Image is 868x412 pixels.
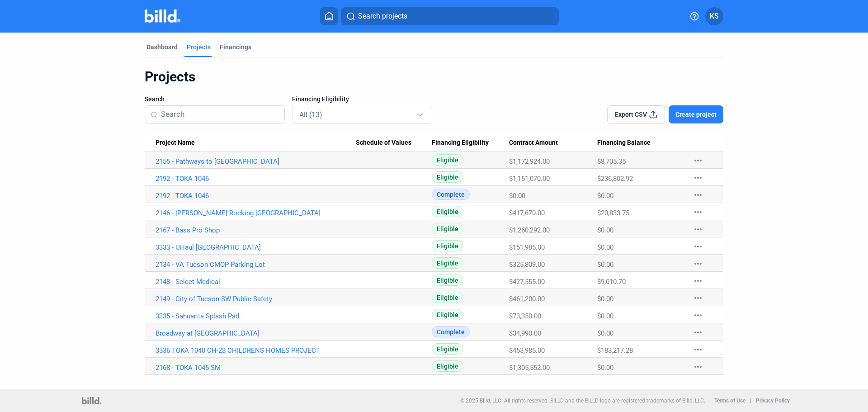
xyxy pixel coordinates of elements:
[693,172,703,183] mat-icon: more_horiz
[597,139,651,147] span: Financing Balance
[156,139,195,147] span: Project Name
[161,105,279,124] input: Search
[187,43,211,52] div: Projects
[432,257,463,269] span: Eligible
[597,260,613,269] span: $0.00
[82,397,101,404] img: logo
[509,226,550,234] span: $1,260,292.00
[156,157,356,166] a: 2155 - Pathways to [GEOGRAPHIC_DATA]
[509,346,545,355] span: $453,985.00
[509,312,541,320] span: $73,350.00
[432,292,463,303] span: Eligible
[693,344,703,355] mat-icon: more_horiz
[156,346,356,355] a: 3336 TOKA 1040 CH-23 CHILDRENS HOMES PROJECT
[156,295,356,303] a: 2149 - City of Tucson SW Public Safety
[693,207,703,218] mat-icon: more_horiz
[597,278,626,286] span: $9,010.70
[156,278,356,286] a: 2148 - Select Medical
[356,139,411,147] span: Schedule of Values
[597,243,613,251] span: $0.00
[156,209,356,217] a: 2146 - [PERSON_NAME] Rocking [GEOGRAPHIC_DATA]
[460,398,705,404] p: © 2025 Billd, LLC. All rights reserved. BILLD and the BILLD logo are registered trademarks of Bil...
[156,243,356,251] a: 3333 - UHaul [GEOGRAPHIC_DATA]
[693,293,703,303] mat-icon: more_horiz
[509,192,525,200] span: $0.00
[750,398,751,404] p: |
[756,398,790,404] b: Privacy Policy
[693,155,703,166] mat-icon: more_horiz
[299,110,322,119] mat-select-trigger: All (13)
[710,11,719,22] span: KS
[145,9,180,23] img: Billd Company Logo
[432,326,470,337] span: Complete
[156,192,356,200] a: 2192 - TOKA 1046
[432,360,463,372] span: Eligible
[615,110,647,119] span: Export CSV
[597,295,613,303] span: $0.00
[509,175,550,183] span: $1,151,070.00
[597,312,613,320] span: $0.00
[156,364,356,372] a: 2168 - TOKA 1045 SM
[432,154,463,166] span: Eligible
[597,175,633,183] span: $236,802.92
[432,206,463,217] span: Eligible
[432,240,463,251] span: Eligible
[432,189,470,200] span: Complete
[156,260,356,269] a: 2134 - VA Tucson CMOP Parking Lot
[693,361,703,372] mat-icon: more_horiz
[675,110,717,119] span: Create project
[146,43,178,52] div: Dashboard
[432,139,489,147] span: Financing Eligibility
[220,43,251,52] div: Financings
[597,157,626,166] span: $8,705.35
[509,278,545,286] span: $427,555.00
[292,95,349,104] span: Financing Eligibility
[145,95,165,104] span: Search
[432,171,463,183] span: Eligible
[714,398,745,404] b: Terms of Use
[509,243,545,251] span: $151,985.00
[509,364,550,372] span: $1,305,552.00
[432,223,463,234] span: Eligible
[597,329,613,337] span: $0.00
[145,68,723,85] div: Projects
[509,209,545,217] span: $417,670.00
[693,224,703,235] mat-icon: more_horiz
[597,192,613,200] span: $0.00
[432,275,463,286] span: Eligible
[156,226,356,234] a: 2167 - Bass Pro Shop
[432,343,463,355] span: Eligible
[597,346,633,355] span: $183,217.28
[509,295,545,303] span: $461,200.00
[693,258,703,269] mat-icon: more_horiz
[509,260,545,269] span: $325,809.00
[509,139,558,147] span: Contract Amount
[156,329,356,337] a: Broadway at [GEOGRAPHIC_DATA]
[597,364,613,372] span: $0.00
[156,175,356,183] a: 2192 - TOKA 1046
[693,241,703,252] mat-icon: more_horiz
[597,226,613,234] span: $0.00
[693,310,703,321] mat-icon: more_horiz
[358,11,407,22] span: Search projects
[597,209,629,217] span: $20,833.75
[432,309,463,320] span: Eligible
[156,312,356,320] a: 3335 - Sahuarita Splash Pad
[693,189,703,200] mat-icon: more_horiz
[509,329,541,337] span: $34,990.00
[693,275,703,286] mat-icon: more_horiz
[693,327,703,338] mat-icon: more_horiz
[509,157,550,166] span: $1,172,924.00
